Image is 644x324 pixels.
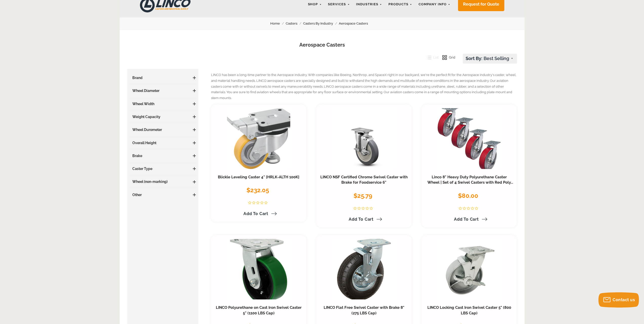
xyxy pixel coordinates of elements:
[130,114,196,119] h3: Weight Capacity
[339,21,374,26] a: Aerospace Casters
[130,153,196,158] h3: Brake
[130,88,196,93] h3: Wheel Diameter
[127,41,517,49] h1: Aerospace Casters
[427,175,513,190] a: Linco 8" Heavy Duty Polyurethane Caster Wheel | Set of 4 Swivel Casters with Red Poly on Cast Iro...
[270,21,286,26] a: Home
[130,127,196,132] h3: Wheel Durometer
[346,215,382,224] a: Add to Cart
[130,166,196,171] h3: Caster Type
[454,217,479,222] span: Add to Cart
[451,215,487,224] a: Add to Cart
[130,140,196,145] h3: Overall Height
[211,72,517,101] p: LINCO has been a long-time partner to the Aerospace industry. With companies like Boeing, Northro...
[613,297,635,302] span: Contact us
[216,305,302,315] a: LINCO Polyurethane on Cast Iron Swivel Caster 5" (1100 LBS Cap)
[303,21,339,26] a: Casters By Industry
[286,21,303,26] a: Casters
[598,292,639,308] button: Contact us
[439,54,455,61] button: Grid
[423,54,439,61] button: List
[218,175,299,179] a: Blickle Leveling Caster 4" [HRLK-ALTH 100K]
[130,179,196,184] h3: Wheel (non-marking)
[354,192,372,199] span: $25.79
[130,192,196,197] h3: Other
[243,211,268,216] span: Add to Cart
[240,209,277,218] a: Add to Cart
[246,186,269,194] span: $232.05
[427,305,511,315] a: LINCO Locking Cast Iron Swivel Caster 5" (800 LBS Cap)
[320,175,408,185] a: LINCO NSF Certified Chrome Swivel Caster with Brake for Foodservice 6"
[349,217,373,222] span: Add to Cart
[130,75,196,80] h3: Brand
[458,192,478,199] span: $80.00
[324,305,404,315] a: LINCO Flat Free Swivel Caster with Brake 8" (275 LBS Cap)
[130,101,196,106] h3: Wheel Width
